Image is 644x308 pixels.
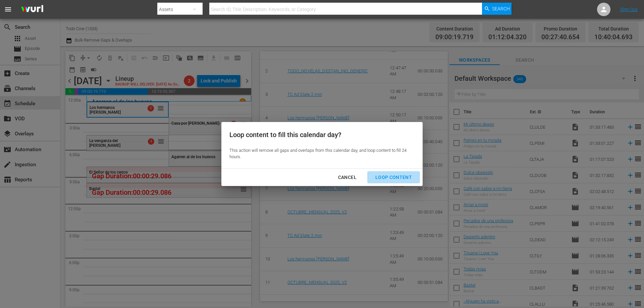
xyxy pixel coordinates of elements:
img: ans4CAIJ8jUAAAAAAAAAAAAAAAAAAAAAAAAgQb4GAAAAAAAAAAAAAAAAAAAAAAAAJMjXAAAAAAAAAAAAAAAAAAAAAAAAgAT5G... [16,2,48,17]
button: Cancel [330,171,365,184]
div: This action will remove all gaps and overlaps from this calendar day, and loop content to fill 24... [229,147,411,160]
span: Search [492,3,510,15]
div: Cancel [333,173,362,182]
div: Loop Content [370,173,417,182]
div: Loop content to fill this calendar day? [229,130,411,140]
span: menu [4,5,12,13]
button: Loop Content [367,171,420,184]
a: Sign Out [620,7,638,12]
